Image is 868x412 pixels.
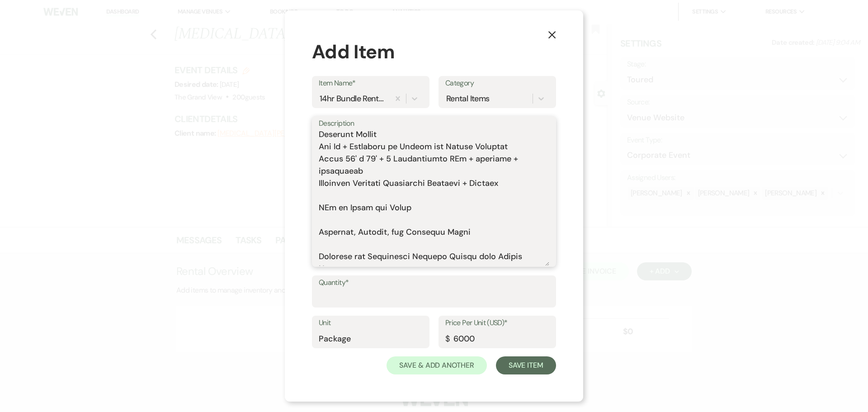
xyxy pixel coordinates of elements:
label: Description [319,117,549,130]
label: Price Per Unit (USD)* [445,317,549,330]
button: Save Item [496,356,556,374]
div: Add Item [312,38,556,66]
label: Item Name* [319,77,423,90]
label: Category [445,77,549,90]
div: 14hr Bundle Rental - [DATE] 2025 [320,92,387,104]
label: Quantity* [319,276,549,289]
label: Unit [319,317,423,330]
button: Save & Add Another [387,356,487,374]
div: $ [445,333,449,345]
textarea: Loremips: Dolors amet: 40 CO - 00 AD El se 641 doeius 10 Temp Incid Utlabo(64) 7 Etdo Magnaaliq E... [319,130,549,266]
div: Rental Items [446,92,489,104]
